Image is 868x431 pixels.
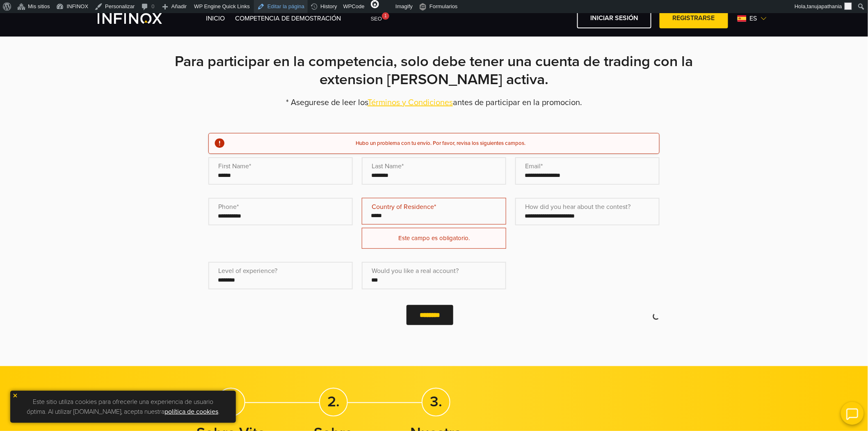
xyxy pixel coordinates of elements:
[577,8,651,28] a: Iniciar sesión
[371,16,382,22] span: SEO
[147,97,721,108] p: * Asegurese de leer los antes de participar en la promocion.
[382,12,389,20] div: 1
[368,98,453,108] a: Términos y Condiciones
[235,14,341,23] a: Competencia de Demostración
[807,3,842,9] span: tanujapathania
[14,395,232,419] p: Este sitio utiliza cookies para ofrecerle una experiencia de usuario óptima. Al utilizar [DOMAIN_...
[747,14,761,23] span: es
[362,228,506,248] div: Este campo es obligatorio.
[327,393,340,410] strong: 2.
[12,393,18,399] img: yellow close icon
[98,13,181,24] a: INFINOX Vite
[228,140,653,147] h2: Hubo un problema con tu envío. Por favor, revisa los siguientes campos.
[430,393,442,410] strong: 3.
[206,14,225,23] a: INICIO
[660,8,728,28] a: Registrarse
[841,402,864,425] img: open convrs live chat
[175,53,693,88] strong: Para participar en la competencia, solo debe tener una cuenta de trading con la extension [PERSON...
[164,408,218,416] a: política de cookies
